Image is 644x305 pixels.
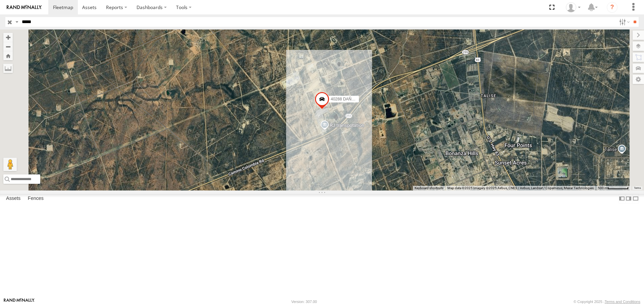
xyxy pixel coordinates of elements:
[605,300,640,304] a: Terms and Conditions
[3,51,13,60] button: Zoom Home
[3,194,24,204] label: Assets
[14,17,19,27] label: Search Query
[291,300,317,304] div: Version: 307.00
[625,194,632,204] label: Dock Summary Table to the Right
[3,158,17,171] button: Drag Pegman onto the map to open Street View
[4,298,35,305] a: Visit our Website
[598,186,607,190] span: 500 m
[619,194,625,204] label: Dock Summary Table to the Left
[634,186,641,189] a: Terms (opens in new tab)
[563,2,583,12] div: Aurora Salinas
[633,75,644,84] label: Map Settings
[331,97,360,102] span: 40288 DAÑADO
[607,2,618,13] i: ?
[447,186,594,190] span: Map data ©2025 Imagery ©2025 Airbus, CNES / Airbus, Landsat / Copernicus, Maxar Technologies
[596,186,631,190] button: Map Scale: 500 m per 59 pixels
[616,17,631,27] label: Search Filter Options
[3,64,13,73] label: Measure
[24,194,47,204] label: Fences
[632,194,639,204] label: Hide Summary Table
[574,300,640,304] div: © Copyright 2025 -
[3,33,13,42] button: Zoom in
[415,186,443,190] button: Keyboard shortcuts
[3,42,13,51] button: Zoom out
[7,5,42,10] img: rand-logo.svg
